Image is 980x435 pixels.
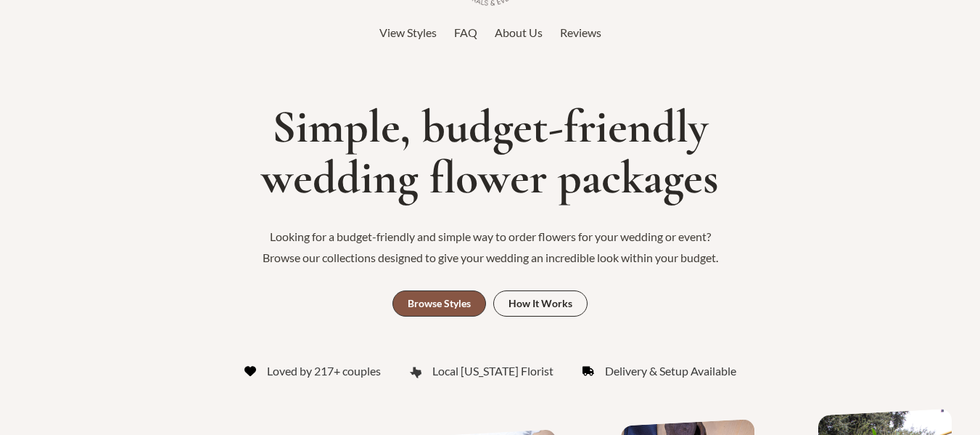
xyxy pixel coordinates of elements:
span: Reviews [560,25,601,39]
span: View Styles [379,25,437,39]
span: FAQ [454,25,477,39]
div: How It Works [508,298,572,309]
a: FAQ [454,22,477,44]
span: Delivery & Setup Available [605,360,736,382]
a: View Styles [379,22,437,44]
p: Looking for a budget-friendly and simple way to order flowers for your wedding or event? Browse o... [251,226,730,269]
a: About Us [495,22,543,44]
span: About Us [495,25,543,39]
h1: Simple, budget-friendly wedding flower packages [7,102,973,204]
a: How It Works [493,290,588,317]
nav: Top Header Menu [55,22,926,44]
div: Browse Styles [408,298,471,309]
a: Browse Styles [392,290,486,317]
span: Local [US_STATE] Florist [432,360,553,382]
span: Loved by 217+ couples [267,360,381,382]
a: Reviews [560,22,601,44]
